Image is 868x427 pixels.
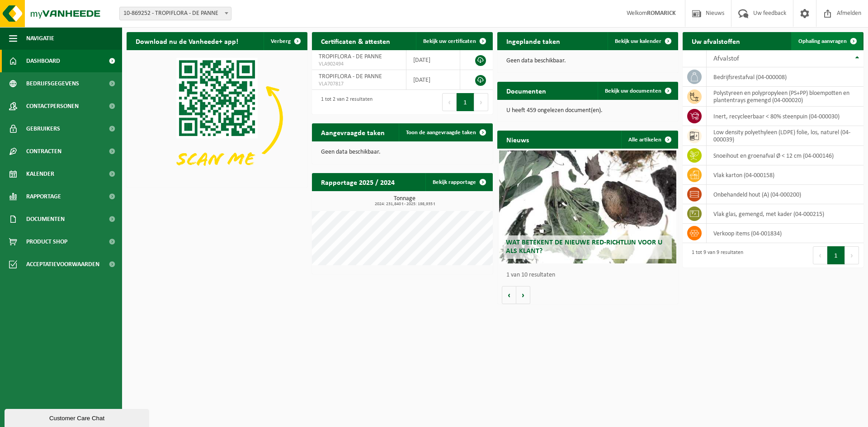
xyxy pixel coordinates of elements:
[707,67,863,87] td: bedrijfsrestafval (04-000008)
[707,87,863,107] td: polystyreen en polypropyleen (PS+PP) bloempotten en plantentrays gemengd (04-000020)
[120,7,231,20] span: 10-869252 - TROPIFLORA - DE PANNE
[319,73,382,80] span: TROPIFLORA - DE PANNE
[316,202,493,206] span: 2024: 231,840 t - 2025: 198,935 t
[119,7,231,20] span: 10-869252 - TROPIFLORA - DE PANNE
[312,173,404,191] h2: Rapportage 2025 / 2024
[26,208,65,230] span: Documenten
[707,185,863,204] td: onbehandeld hout (A) (04-000200)
[399,123,492,141] a: Toon de aangevraagde taken
[5,407,151,427] iframe: chat widget
[26,140,61,163] span: Contracten
[683,32,749,50] h2: Uw afvalstoffen
[707,107,863,126] td: inert, recycleerbaar < 80% steenpuin (04-000030)
[827,246,845,264] button: 1
[813,246,827,264] button: Previous
[707,204,863,224] td: vlak glas, gemengd, met kader (04-000215)
[26,50,60,72] span: Dashboard
[423,38,476,44] span: Bekijk uw certificaten
[516,286,530,304] button: Volgende
[442,93,457,111] button: Previous
[26,72,79,95] span: Bedrijfsgegevens
[319,53,382,60] span: TROPIFLORA - DE PANNE
[791,32,863,50] a: Ophaling aanvragen
[316,196,493,206] h3: Tonnage
[312,32,399,50] h2: Certificaten & attesten
[271,38,291,44] span: Verberg
[499,150,676,263] a: Wat betekent de nieuwe RED-richtlijn voor u als klant?
[713,55,739,62] span: Afvalstof
[687,245,743,265] div: 1 tot 9 van 9 resultaten
[26,27,54,50] span: Navigatie
[127,32,247,50] h2: Download nu de Vanheede+ app!
[474,93,488,111] button: Next
[598,82,677,100] a: Bekijk uw documenten
[319,61,399,68] span: VLA902494
[707,165,863,185] td: vlak karton (04-000158)
[26,95,79,117] span: Contactpersonen
[497,82,555,99] h2: Documenten
[506,272,674,278] p: 1 van 10 resultaten
[406,130,476,136] span: Toon de aangevraagde taken
[845,246,859,264] button: Next
[608,32,677,50] a: Bekijk uw kalender
[127,50,307,186] img: Download de VHEPlus App
[316,92,373,112] div: 1 tot 2 van 2 resultaten
[406,70,460,90] td: [DATE]
[506,239,662,255] span: Wat betekent de nieuwe RED-richtlijn voor u als klant?
[26,117,60,140] span: Gebruikers
[406,50,460,70] td: [DATE]
[425,173,492,191] a: Bekijk rapportage
[707,146,863,165] td: snoeihout en groenafval Ø < 12 cm (04-000146)
[798,38,847,44] span: Ophaling aanvragen
[26,230,67,253] span: Product Shop
[506,108,669,114] p: U heeft 459 ongelezen document(en).
[457,93,474,111] button: 1
[707,224,863,243] td: verkoop items (04-001834)
[264,32,307,50] button: Verberg
[26,253,99,276] span: Acceptatievoorwaarden
[497,131,538,148] h2: Nieuws
[506,58,669,64] p: Geen data beschikbaar.
[605,88,661,94] span: Bekijk uw documenten
[26,163,54,185] span: Kalender
[26,185,61,208] span: Rapportage
[707,126,863,146] td: low density polyethyleen (LDPE) folie, los, naturel (04-000039)
[312,123,394,141] h2: Aangevraagde taken
[497,32,569,50] h2: Ingeplande taken
[621,131,677,149] a: Alle artikelen
[647,10,676,17] strong: ROMARICK
[416,32,492,50] a: Bekijk uw certificaten
[615,38,661,44] span: Bekijk uw kalender
[502,286,516,304] button: Vorige
[319,80,399,88] span: VLA707817
[321,149,484,155] p: Geen data beschikbaar.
